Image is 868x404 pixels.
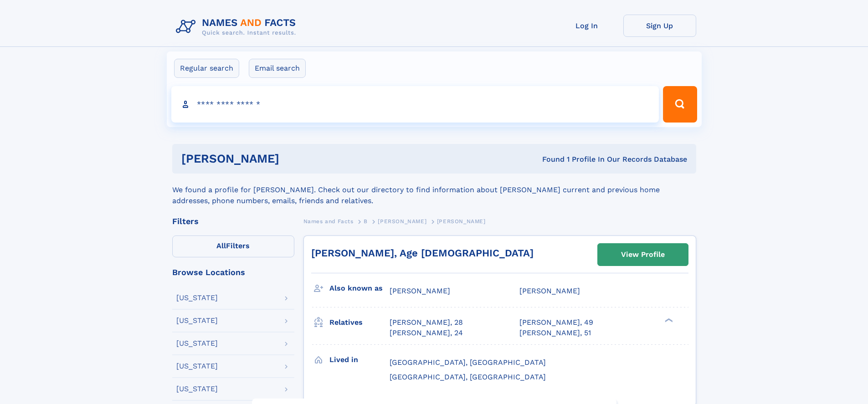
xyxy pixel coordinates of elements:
[390,328,463,338] a: [PERSON_NAME], 24
[364,215,368,227] a: B
[378,218,426,225] span: [PERSON_NAME]
[172,268,294,276] div: Browse Locations
[598,244,688,266] a: View Profile
[329,352,390,368] h3: Lived in
[216,241,226,250] span: All
[172,174,696,206] div: We found a profile for [PERSON_NAME]. Check out our directory to find information about [PERSON_N...
[663,317,673,323] div: ❯
[663,86,697,123] button: Search Button
[621,244,665,265] div: View Profile
[176,294,218,302] div: [US_STATE]
[174,59,239,78] label: Regular search
[329,315,390,330] h3: Relatives
[390,373,546,381] span: [GEOGRAPHIC_DATA], [GEOGRAPHIC_DATA]
[623,15,696,37] a: Sign Up
[519,317,593,327] a: [PERSON_NAME], 49
[311,247,534,259] a: [PERSON_NAME], Age [DEMOGRAPHIC_DATA]
[329,281,390,296] h3: Also known as
[249,59,306,78] label: Email search
[364,218,368,225] span: B
[550,15,623,37] a: Log In
[176,317,218,324] div: [US_STATE]
[390,286,450,295] span: [PERSON_NAME]
[303,215,354,227] a: Names and Facts
[390,358,546,367] span: [GEOGRAPHIC_DATA], [GEOGRAPHIC_DATA]
[172,235,294,257] label: Filters
[411,154,687,164] div: Found 1 Profile In Our Records Database
[171,86,659,123] input: search input
[172,15,303,39] img: Logo Names and Facts
[390,317,463,327] a: [PERSON_NAME], 28
[519,328,591,338] a: [PERSON_NAME], 51
[172,217,294,225] div: Filters
[176,340,218,347] div: [US_STATE]
[181,153,411,164] h1: [PERSON_NAME]
[437,218,486,225] span: [PERSON_NAME]
[378,215,426,227] a: [PERSON_NAME]
[519,286,580,295] span: [PERSON_NAME]
[176,385,218,393] div: [US_STATE]
[176,363,218,370] div: [US_STATE]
